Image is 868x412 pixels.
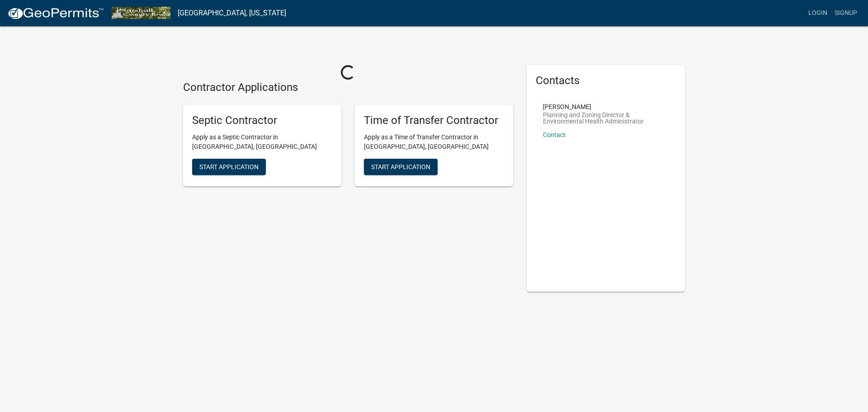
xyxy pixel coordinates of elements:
h5: Time of Transfer Contractor [364,114,504,127]
p: Planning and Zoning Director & Environmental Health Administrator [543,112,669,124]
wm-workflow-list-section: Contractor Applications [183,81,513,194]
span: Start Application [199,163,259,170]
button: Start Application [192,159,266,175]
a: Contact [543,131,566,138]
h5: Septic Contractor [192,114,332,127]
p: Apply as a Septic Contractor in [GEOGRAPHIC_DATA], [GEOGRAPHIC_DATA] [192,133,332,152]
p: [PERSON_NAME] [543,104,669,110]
h5: Contacts [536,74,676,87]
a: [GEOGRAPHIC_DATA], [US_STATE] [178,5,286,21]
img: Marshall County, Iowa [111,7,170,19]
a: Login [805,5,831,22]
span: Start Application [371,163,430,170]
p: Apply as a Time of Transfer Contractor in [GEOGRAPHIC_DATA], [GEOGRAPHIC_DATA] [364,133,504,152]
a: Signup [831,5,861,22]
button: Start Application [364,159,438,175]
h4: Contractor Applications [183,81,513,94]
